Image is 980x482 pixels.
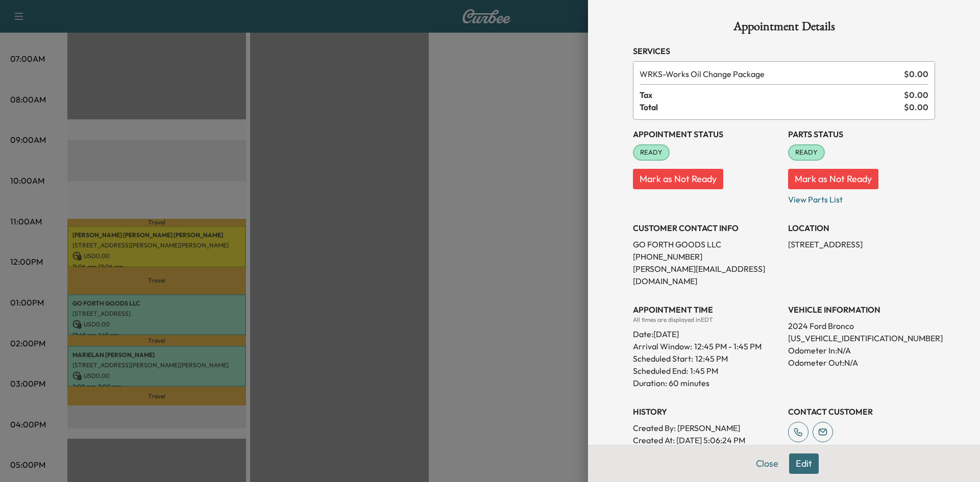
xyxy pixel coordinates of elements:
[633,238,780,250] p: GO FORTH GOODS LLC
[633,434,780,446] p: Created At : [DATE] 5:06:24 PM
[749,453,785,474] button: Close
[633,222,780,234] h3: CUSTOMER CONTACT INFO
[633,250,780,263] p: [PHONE_NUMBER]
[788,344,935,357] p: Odometer In: N/A
[788,169,878,189] button: Mark as Not Ready
[633,263,780,287] p: [PERSON_NAME][EMAIL_ADDRESS][DOMAIN_NAME]
[640,89,904,101] span: Tax
[695,352,728,365] p: 12:45 PM
[634,147,669,158] span: READY
[788,128,935,140] h3: Parts Status
[640,101,904,113] span: Total
[904,101,928,113] span: $ 0.00
[633,303,780,316] h3: APPOINTMENT TIME
[633,324,780,340] div: Date: [DATE]
[788,238,935,250] p: [STREET_ADDRESS]
[633,365,688,377] p: Scheduled End:
[690,365,718,377] p: 1:45 PM
[633,20,935,37] h1: Appointment Details
[633,422,780,434] p: Created By : [PERSON_NAME]
[788,320,935,332] p: 2024 Ford Bronco
[789,147,824,158] span: READY
[633,377,780,389] p: Duration: 60 minutes
[633,316,780,324] div: All times are displayed in EDT
[904,89,928,101] span: $ 0.00
[789,453,819,474] button: Edit
[633,352,693,365] p: Scheduled Start:
[788,222,935,234] h3: LOCATION
[640,68,900,80] span: Works Oil Change Package
[633,128,780,140] h3: Appointment Status
[788,303,935,316] h3: VEHICLE INFORMATION
[694,340,762,352] span: 12:45 PM - 1:45 PM
[633,45,935,57] h3: Services
[788,332,935,344] p: [US_VEHICLE_IDENTIFICATION_NUMBER]
[633,405,780,418] h3: History
[788,357,935,369] p: Odometer Out: N/A
[633,340,780,352] p: Arrival Window:
[904,68,928,80] span: $ 0.00
[788,189,935,206] p: View Parts List
[788,405,935,418] h3: CONTACT CUSTOMER
[633,169,723,189] button: Mark as Not Ready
